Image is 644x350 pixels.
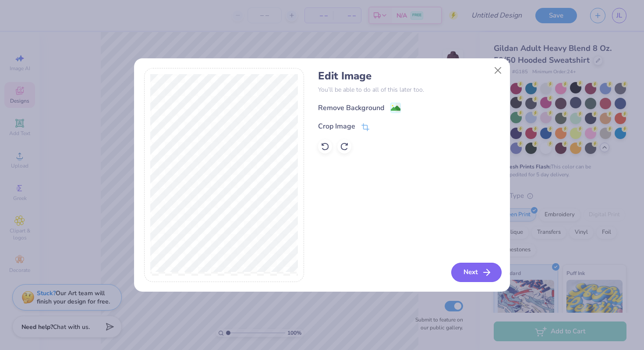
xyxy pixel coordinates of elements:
button: Close [490,62,506,79]
button: Next [451,263,502,282]
div: Remove Background [318,103,384,113]
div: Crop Image [318,121,355,132]
h4: Edit Image [318,70,500,82]
p: You’ll be able to do all of this later too. [318,85,500,94]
